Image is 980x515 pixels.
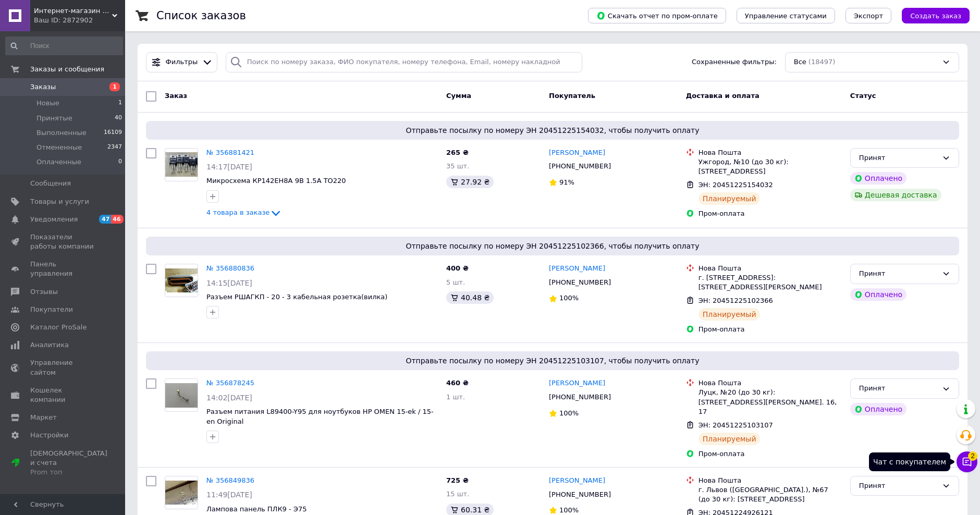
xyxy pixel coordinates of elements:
div: Нова Пошта [699,148,842,157]
span: Сумма [446,92,471,100]
span: 2 [968,451,977,461]
h1: Список заказов [156,9,246,22]
div: Пром-оплата [699,209,842,218]
span: Отправьте посылку по номеру ЭН 20451225102366, чтобы получить оплату [150,241,955,251]
span: 1 [109,82,120,91]
span: 100% [559,409,579,417]
span: (18497) [808,58,836,66]
span: Интернет-магазин "Stereopulse" [34,6,112,16]
div: г. Львов ([GEOGRAPHIC_DATA].), №67 (до 30 кг): [STREET_ADDRESS] [699,485,842,504]
span: Управление сайтом [30,358,96,377]
button: Экспорт [846,8,891,23]
span: 15 шт. [446,490,469,498]
a: Микросхема КР142ЕН8А 9В 1.5А ТО220 [206,177,346,185]
div: Ваш ID: 2872902 [34,16,125,25]
div: Принят [859,481,938,492]
img: Фото товару [165,481,198,505]
span: Заказы и сообщения [30,65,104,74]
span: Принятые [36,114,72,123]
span: Показатели работы компании [30,232,96,251]
a: [PERSON_NAME] [549,148,605,158]
span: Экспорт [854,12,883,20]
span: Каталог ProSale [30,323,87,332]
span: Отправьте посылку по номеру ЭН 20451225154032, чтобы получить оплату [150,125,955,136]
img: Фото товару [165,268,198,293]
span: Разъем питания L89400-Y95 для ноутбуков HP OMEN 15-ek / 15-en Original [206,408,434,425]
span: [PHONE_NUMBER] [549,162,611,170]
span: Отмененные [36,143,82,152]
a: [PERSON_NAME] [549,378,605,388]
a: 4 товара в заказе [206,209,282,216]
div: 40.48 ₴ [446,291,494,304]
span: Заказ [165,92,187,100]
span: Отправьте посылку по номеру ЭН 20451225103107, чтобы получить оплату [150,355,955,366]
span: [PHONE_NUMBER] [549,393,611,401]
span: Покупатели [30,305,73,314]
span: Фильтры [166,57,198,67]
div: Нова Пошта [699,476,842,485]
button: Управление статусами [737,8,835,23]
div: 27.92 ₴ [446,176,494,188]
span: 1 [118,99,122,108]
span: 4 товара в заказе [206,209,269,217]
div: Луцк, №20 (до 30 кг): [STREET_ADDRESS][PERSON_NAME]. 16, 17 [699,388,842,416]
a: Фото товару [165,264,198,297]
span: Панель управления [30,260,96,278]
a: [PERSON_NAME] [549,476,605,486]
span: Настройки [30,431,68,440]
div: Пром-оплата [699,325,842,334]
img: Фото товару [165,383,198,408]
span: 100% [559,506,579,514]
a: [PERSON_NAME] [549,264,605,274]
div: Пром-оплата [699,449,842,459]
span: Покупатель [549,92,595,100]
span: Сохраненные фильтры: [692,57,777,67]
span: 16109 [104,128,122,138]
span: Уведомления [30,215,78,224]
span: Маркет [30,413,57,422]
span: 265 ₴ [446,149,469,156]
div: Нова Пошта [699,378,842,388]
span: 0 [118,157,122,167]
span: 40 [115,114,122,123]
span: 400 ₴ [446,264,469,272]
span: 46 [111,215,123,224]
div: Нова Пошта [699,264,842,273]
div: Оплачено [850,172,906,185]
span: Доставка и оплата [686,92,759,100]
span: 460 ₴ [446,379,469,387]
a: Лампова панель ПЛК9 - Э75 [206,505,307,513]
span: 14:17[DATE] [206,163,252,171]
span: 47 [99,215,111,224]
span: Отзывы [30,287,58,297]
div: Планируемый [699,308,761,321]
input: Поиск [5,36,123,55]
a: Фото товару [165,378,198,412]
span: Все [794,57,806,67]
div: Оплачено [850,403,906,415]
span: Статус [850,92,876,100]
a: Фото товару [165,476,198,509]
img: Фото товару [165,152,198,177]
div: Оплачено [850,288,906,301]
span: ЭН: 20451225103107 [699,421,773,429]
span: 14:02[DATE] [206,394,252,402]
a: № 356849836 [206,476,254,484]
span: 91% [559,178,574,186]
input: Поиск по номеру заказа, ФИО покупателя, номеру телефона, Email, номеру накладной [226,52,582,72]
span: ЭН: 20451225102366 [699,297,773,304]
span: Скачать отчет по пром-оплате [596,11,718,20]
span: Заказы [30,82,56,92]
a: Создать заказ [891,11,970,19]
div: г. [STREET_ADDRESS]: [STREET_ADDRESS][PERSON_NAME] [699,273,842,292]
a: Разъем РШАГКП - 20 - 3 кабельная розетка(вилка) [206,293,387,301]
a: № 356880836 [206,264,254,272]
span: Новые [36,99,59,108]
span: 725 ₴ [446,476,469,484]
button: Скачать отчет по пром-оплате [588,8,726,23]
div: Принят [859,383,938,394]
span: 35 шт. [446,162,469,170]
